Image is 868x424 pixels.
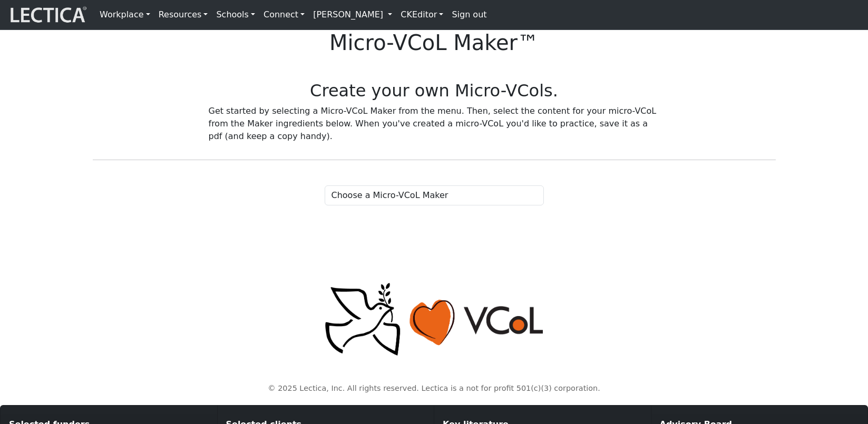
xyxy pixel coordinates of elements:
p: © 2025 Lectica, Inc. All rights reserved. Lectica is a not for profit 501(c)(3) corporation. [93,383,776,395]
img: lecticalive [8,5,87,25]
p: Get started by selecting a Micro-VCoL Maker from the menu. Then, select the content for your micr... [209,105,660,143]
a: CKEditor [396,4,447,25]
a: Resources [154,4,212,25]
a: [PERSON_NAME] [309,4,396,25]
a: Connect [259,4,309,25]
h2: Create your own Micro-VCols. [209,81,660,101]
a: Sign out [447,4,491,25]
img: Peace, love, VCoL [321,281,547,358]
a: Schools [212,4,259,25]
a: Workplace [95,4,154,25]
